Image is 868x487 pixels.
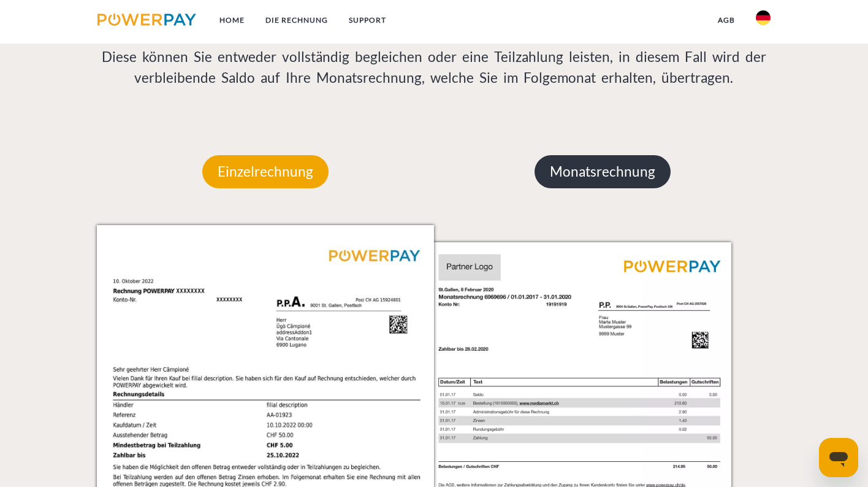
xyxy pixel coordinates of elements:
img: logo-powerpay.svg [97,13,196,26]
a: agb [707,9,745,31]
p: Diese können Sie entweder vollständig begleichen oder eine Teilzahlung leisten, in diesem Fall wi... [97,47,772,88]
a: SUPPORT [338,9,397,31]
p: Einzelrechnung [202,155,329,188]
img: de [756,10,771,25]
iframe: Schaltfläche zum Öffnen des Messaging-Fensters [819,438,858,477]
a: DIE RECHNUNG [255,9,338,31]
p: Monatsrechnung [535,155,671,188]
a: Home [209,9,255,31]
